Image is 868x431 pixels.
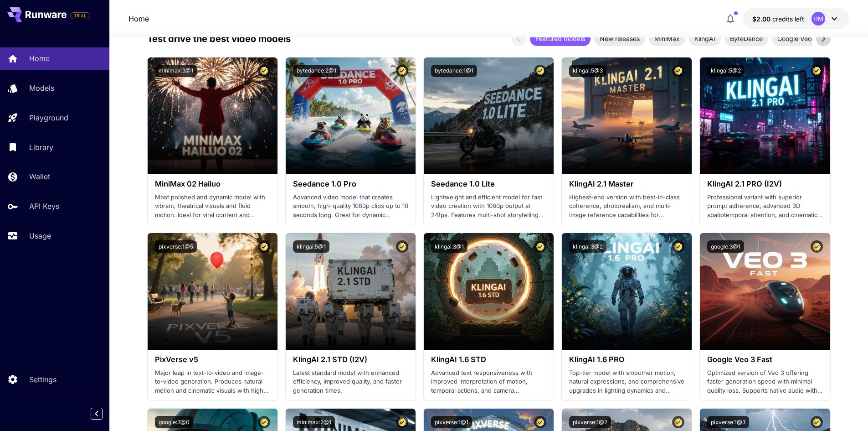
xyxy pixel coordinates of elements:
button: Certified Model – Vetted for best performance and includes a commercial license. [811,65,823,77]
img: alt [562,233,692,350]
p: Advanced text responsiveness with improved interpretation of motion, temporal actions, and camera... [431,369,546,395]
nav: breadcrumb [128,13,149,24]
p: Test drive the best video models [147,32,291,46]
img: alt [148,57,277,174]
img: alt [148,233,277,350]
div: KlingAI [689,31,721,46]
span: Google Veo [772,34,817,43]
p: Settings [29,374,56,385]
div: New releases [594,31,645,46]
p: Optimized version of Veo 3 offering faster generation speed with minimal quality loss. Supports n... [707,369,822,395]
button: Certified Model – Vetted for best performance and includes a commercial license. [258,240,270,253]
h3: KlingAI 2.1 Master [569,180,684,188]
button: Certified Model – Vetted for best performance and includes a commercial license. [811,416,823,428]
span: credits left [772,15,804,23]
p: Highest-end version with best-in-class coherence, photorealism, and multi-image reference capabil... [569,193,684,220]
span: KlingAI [689,34,721,43]
img: alt [562,57,692,174]
button: Certified Model – Vetted for best performance and includes a commercial license. [258,65,270,77]
button: pixverse:1@2 [569,416,611,428]
span: MiniMax [649,34,685,43]
button: minimax:2@1 [293,416,335,428]
img: alt [424,57,554,174]
button: klingai:3@2 [569,240,606,253]
a: Home [128,13,149,24]
p: Top-tier model with smoother motion, natural expressions, and comprehensive upgrades in lighting ... [569,369,684,395]
img: alt [700,233,830,350]
div: MiniMax [649,31,685,46]
button: Certified Model – Vetted for best performance and includes a commercial license. [534,65,546,77]
span: Featured models [530,34,591,43]
button: klingai:5@1 [293,240,329,253]
button: Certified Model – Vetted for best performance and includes a commercial license. [672,240,684,253]
h3: Google Veo 3 Fast [707,355,822,364]
div: Google Veo [772,31,817,46]
button: bytedance:1@1 [431,65,477,77]
button: Certified Model – Vetted for best performance and includes a commercial license. [534,240,546,253]
button: Certified Model – Vetted for best performance and includes a commercial license. [396,240,408,253]
p: Wallet [29,171,50,182]
p: Library [29,142,53,153]
img: alt [424,233,554,350]
h3: KlingAI 2.1 STD (I2V) [293,355,408,364]
p: Models [29,83,54,93]
p: Professional variant with superior prompt adherence, advanced 3D spatiotemporal attention, and ci... [707,193,822,220]
button: Certified Model – Vetted for best performance and includes a commercial license. [396,65,408,77]
div: HM [812,12,825,26]
h3: MiniMax 02 Hailuo [155,180,270,188]
button: google:3@1 [707,240,744,253]
div: Featured models [530,31,591,46]
p: Playground [29,112,68,123]
span: TRIAL [71,12,90,19]
div: ByteDance [724,31,768,46]
button: minimax:3@1 [155,65,197,77]
h3: KlingAI 1.6 STD [431,355,546,364]
button: Certified Model – Vetted for best performance and includes a commercial license. [258,416,270,428]
p: Advanced video model that creates smooth, high-quality 1080p clips up to 10 seconds long. Great f... [293,193,408,220]
h3: KlingAI 2.1 PRO (I2V) [707,180,822,188]
span: $2.00 [752,15,772,23]
img: alt [700,57,830,174]
p: Usage [29,230,51,241]
img: alt [286,57,416,174]
p: Most polished and dynamic model with vibrant, theatrical visuals and fluid motion. Ideal for vira... [155,193,270,220]
button: Collapse sidebar [91,408,103,420]
button: $2.00HM [743,8,849,29]
h3: KlingAI 1.6 PRO [569,355,684,364]
button: Certified Model – Vetted for best performance and includes a commercial license. [396,416,408,428]
button: pixverse:1@3 [707,416,749,428]
h3: PixVerse v5 [155,355,270,364]
span: New releases [594,34,645,43]
div: Collapse sidebar [98,405,109,422]
h3: Seedance 1.0 Pro [293,180,408,188]
p: Latest standard model with enhanced efficiency, improved quality, and faster generation times. [293,369,408,395]
img: alt [286,233,416,350]
span: ByteDance [724,34,768,43]
h3: Seedance 1.0 Lite [431,180,546,188]
button: Certified Model – Vetted for best performance and includes a commercial license. [534,416,546,428]
div: $2.00 [752,14,804,24]
button: google:3@0 [155,416,193,428]
p: API Keys [29,201,59,212]
p: Home [29,53,50,64]
button: Certified Model – Vetted for best performance and includes a commercial license. [672,416,684,428]
button: klingai:5@3 [569,65,606,77]
button: klingai:3@1 [431,240,467,253]
p: Major leap in text-to-video and image-to-video generation. Produces natural motion and cinematic ... [155,369,270,395]
button: Certified Model – Vetted for best performance and includes a commercial license. [672,65,684,77]
span: Add your payment card to enable full platform functionality. [70,10,90,21]
p: Lightweight and efficient model for fast video creation with 1080p output at 24fps. Features mult... [431,193,546,220]
button: pixverse:1@1 [431,416,472,428]
button: Certified Model – Vetted for best performance and includes a commercial license. [811,240,823,253]
button: pixverse:1@5 [155,240,197,253]
button: klingai:5@2 [707,65,745,77]
button: bytedance:2@1 [293,65,340,77]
